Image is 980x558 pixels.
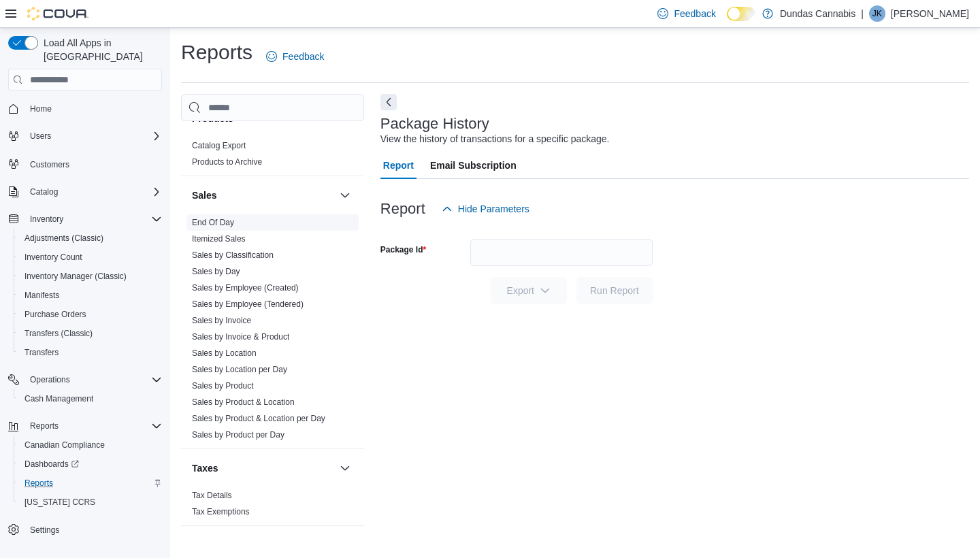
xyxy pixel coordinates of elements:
[192,188,334,202] button: Sales
[491,277,567,304] button: Export
[861,5,864,22] p: |
[192,365,287,374] a: Sales by Location per Day
[14,305,167,324] button: Purchase Orders
[181,39,252,66] h1: Reports
[14,267,167,286] button: Inventory Manager (Classic)
[869,5,885,22] div: Jenifer Kim
[24,418,162,434] span: Reports
[380,132,610,146] div: View the history of transactions for a specific package.
[727,7,755,21] input: Dark Mode
[590,284,639,297] span: Run Report
[24,184,63,200] button: Catalog
[30,374,70,385] span: Operations
[14,286,167,305] button: Manifests
[19,249,88,265] a: Inventory Count
[30,186,58,197] span: Catalog
[19,475,162,491] span: Reports
[24,211,162,227] span: Inventory
[14,493,167,512] button: [US_STATE] CCRS
[24,233,103,244] span: Adjustments (Classic)
[24,440,105,450] span: Canadian Compliance
[19,325,162,342] span: Transfers (Classic)
[24,155,162,172] span: Customers
[780,5,855,22] p: Dundas Cannabis
[24,372,162,388] span: Operations
[436,195,535,223] button: Hide Parameters
[24,128,56,144] button: Users
[19,287,162,303] span: Manifests
[337,187,353,203] button: Sales
[192,461,334,475] button: Taxes
[19,391,162,407] span: Cash Management
[19,456,162,472] span: Dashboards
[24,184,162,200] span: Catalog
[24,328,93,339] span: Transfers (Classic)
[192,141,246,150] a: Catalog Export
[24,497,95,508] span: [US_STATE] CCRS
[19,268,162,284] span: Inventory Manager (Classic)
[24,459,79,470] span: Dashboards
[14,343,167,362] button: Transfers
[24,347,59,358] span: Transfers
[24,522,65,538] a: Settings
[24,211,69,227] button: Inventory
[380,201,425,217] h3: Report
[24,252,82,263] span: Inventory Count
[19,230,162,246] span: Adjustments (Classic)
[261,43,329,70] a: Feedback
[14,229,167,248] button: Adjustments (Classic)
[24,418,64,434] button: Reports
[14,248,167,267] button: Inventory Count
[192,316,251,325] a: Sales by Invoice
[3,99,167,118] button: Home
[14,455,167,474] a: Dashboards
[3,370,167,389] button: Operations
[872,5,882,22] span: JK
[24,157,75,173] a: Customers
[24,271,127,282] span: Inventory Manager (Classic)
[19,344,64,361] a: Transfers
[192,250,274,260] a: Sales by Classification
[24,100,162,117] span: Home
[380,116,489,132] h3: Package History
[192,381,254,391] a: Sales by Product
[24,393,93,404] span: Cash Management
[192,507,250,516] a: Tax Exemptions
[30,214,63,225] span: Inventory
[30,103,52,114] span: Home
[24,309,86,320] span: Purchase Orders
[24,101,57,117] a: Home
[380,94,397,110] button: Next
[282,50,324,63] span: Feedback
[192,348,257,358] a: Sales by Location
[19,306,162,323] span: Purchase Orders
[38,36,162,63] span: Load All Apps in [GEOGRAPHIC_DATA]
[192,267,240,276] a: Sales by Day
[24,128,162,144] span: Users
[14,436,167,455] button: Canadian Compliance
[192,299,304,309] a: Sales by Employee (Tendered)
[192,397,295,407] a: Sales by Product & Location
[192,283,299,293] a: Sales by Employee (Created)
[24,372,76,388] button: Operations
[3,182,167,201] button: Catalog
[3,154,167,174] button: Customers
[499,277,559,304] span: Export
[181,137,364,176] div: Products
[3,520,167,540] button: Settings
[192,491,232,500] a: Tax Details
[19,287,65,303] a: Manifests
[19,456,84,472] a: Dashboards
[19,475,59,491] a: Reports
[3,127,167,146] button: Users
[24,521,162,538] span: Settings
[19,268,132,284] a: Inventory Manager (Classic)
[14,474,167,493] button: Reports
[181,487,364,525] div: Taxes
[181,214,364,448] div: Sales
[337,460,353,476] button: Taxes
[24,290,59,301] span: Manifests
[19,494,101,510] a: [US_STATE] CCRS
[19,437,110,453] a: Canadian Compliance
